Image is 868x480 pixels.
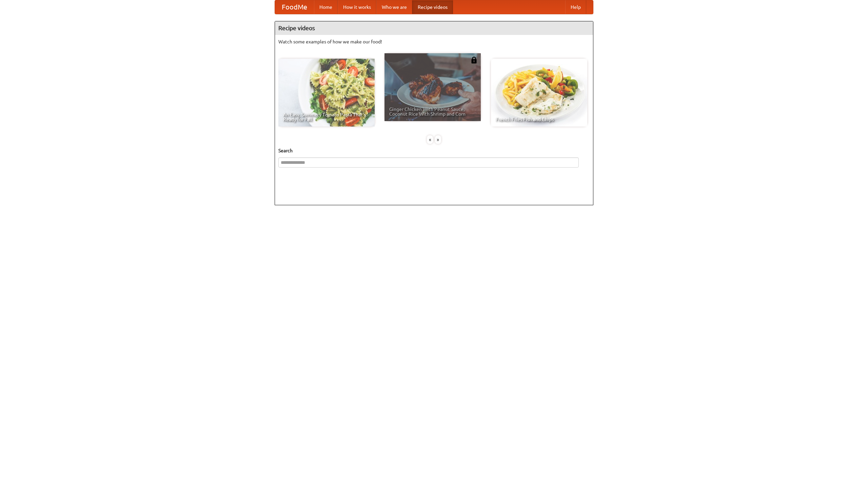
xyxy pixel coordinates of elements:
[314,0,338,14] a: Home
[496,117,583,122] span: French Fries Fish and Chips
[412,0,453,14] a: Recipe videos
[565,0,586,14] a: Help
[471,57,477,63] img: 483408.png
[275,0,314,14] a: FoodMe
[278,59,375,127] a: An Easy, Summery Tomato Pasta That's Ready for Fall
[491,59,587,127] a: French Fries Fish and Chips
[376,0,412,14] a: Who we are
[338,0,376,14] a: How it works
[275,21,593,35] h4: Recipe videos
[427,135,433,144] div: «
[283,112,370,122] span: An Easy, Summery Tomato Pasta That's Ready for Fall
[278,38,590,45] p: Watch some examples of how we make our food!
[435,135,441,144] div: »
[278,147,590,154] h5: Search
